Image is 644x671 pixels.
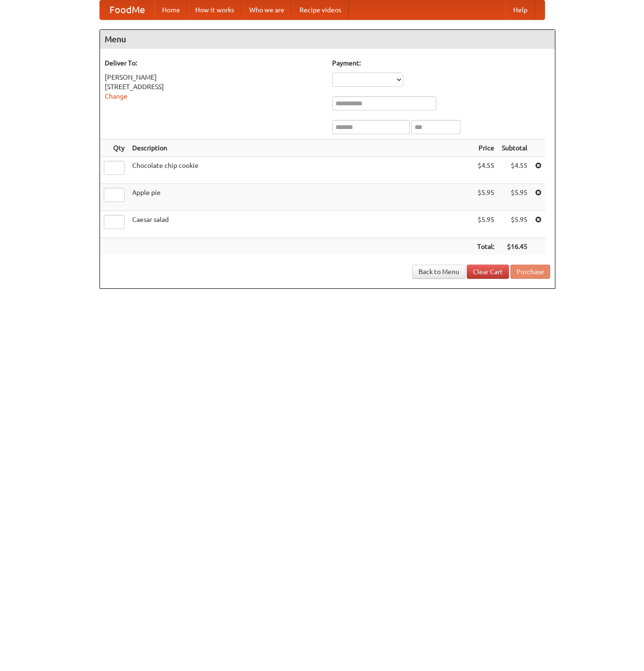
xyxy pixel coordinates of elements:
[498,211,531,238] td: $5.95
[473,139,498,157] th: Price
[128,157,473,184] td: Chocolate chip cookie
[498,157,531,184] td: $4.55
[332,58,550,68] h5: Payment:
[100,30,555,49] h4: Menu
[473,157,498,184] td: $4.55
[105,82,323,92] div: [STREET_ADDRESS]
[100,0,154,19] a: FoodMe
[128,184,473,211] td: Apple pie
[498,238,531,256] th: $16.45
[473,211,498,238] td: $5.95
[412,265,465,279] a: Back to Menu
[473,184,498,211] td: $5.95
[292,0,349,19] a: Recipe videos
[105,73,323,82] div: [PERSON_NAME]
[188,0,242,19] a: How it works
[498,139,531,157] th: Subtotal
[105,92,127,100] a: Change
[242,0,292,19] a: Who we are
[473,238,498,256] th: Total:
[105,58,323,68] h5: Deliver To:
[154,0,188,19] a: Home
[498,184,531,211] td: $5.95
[128,211,473,238] td: Caesar salad
[128,139,473,157] th: Description
[100,139,128,157] th: Qty
[510,265,550,279] button: Purchase
[506,0,535,19] a: Help
[467,265,509,279] a: Clear Cart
